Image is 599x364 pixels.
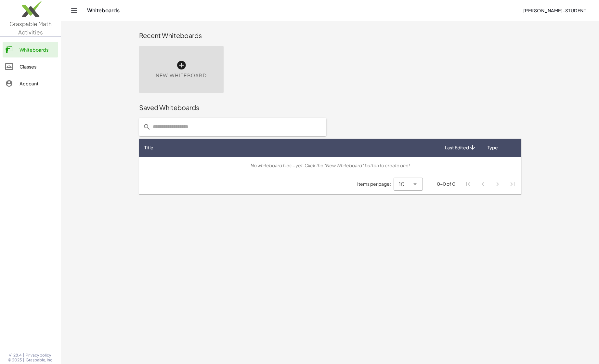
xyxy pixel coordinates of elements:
[461,177,520,192] nav: Pagination Navigation
[8,358,22,363] span: © 2025
[3,59,58,74] a: Classes
[144,144,153,151] span: Title
[23,358,24,363] span: |
[26,353,53,358] a: Privacy policy
[144,162,516,169] div: No whiteboard files...yet. Click the "New Whiteboard" button to create one!
[20,63,56,70] div: Classes
[139,103,521,112] div: Saved Whiteboards
[445,144,469,151] span: Last Edited
[488,144,498,151] span: Type
[143,123,151,131] i: prepended action
[3,42,58,57] a: Whiteboards
[3,76,58,91] a: Account
[26,358,53,363] span: Graspable, Inc.
[9,353,22,358] span: v1.28.4
[399,180,405,188] span: 10
[20,46,56,54] div: Whiteboards
[69,5,79,16] button: Toggle navigation
[518,5,591,16] button: [PERSON_NAME]-Student
[23,353,24,358] span: |
[523,7,586,13] span: [PERSON_NAME]-Student
[357,181,394,187] span: Items per page:
[139,31,521,40] div: Recent Whiteboards
[20,80,56,87] div: Account
[156,72,207,79] span: New Whiteboard
[9,20,52,36] span: Graspable Math Activities
[437,181,455,187] div: 0-0 of 0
